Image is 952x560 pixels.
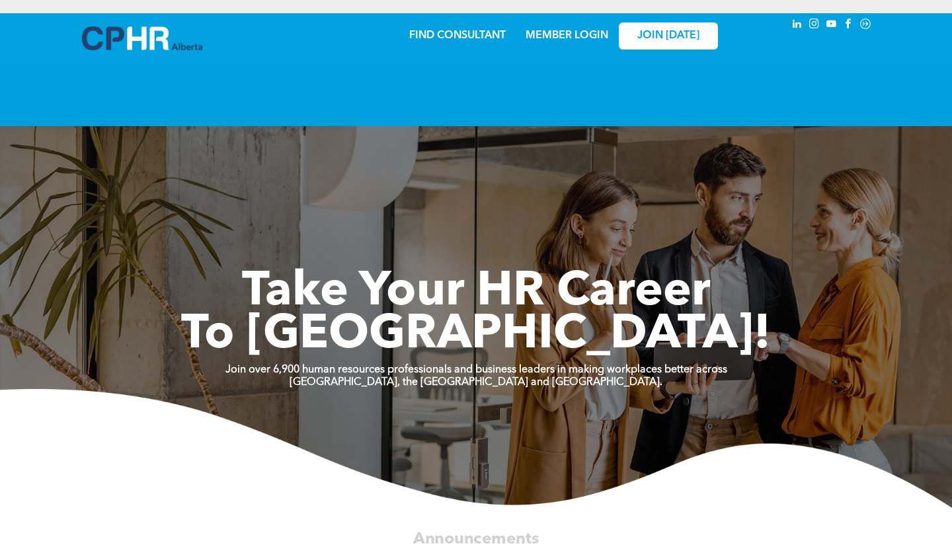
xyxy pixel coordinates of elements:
span: Announcements [413,531,539,547]
img: A blue and white logo for cp alberta [82,26,202,50]
a: instagram [807,17,821,34]
a: MEMBER LOGIN [526,30,608,41]
a: facebook [841,17,855,34]
span: To [GEOGRAPHIC_DATA]! [181,312,771,359]
strong: Join over 6,900 human resources professionals and business leaders in making workplaces better ac... [225,365,727,375]
strong: [GEOGRAPHIC_DATA], the [GEOGRAPHIC_DATA] and [GEOGRAPHIC_DATA]. [290,377,662,388]
a: youtube [824,17,838,34]
span: JOIN [DATE] [637,30,699,42]
a: JOIN [DATE] [619,22,718,50]
a: linkedin [789,17,804,34]
span: Take Your HR Career [242,269,711,316]
a: Social network [858,17,873,34]
a: FIND CONSULTANT [409,30,506,41]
